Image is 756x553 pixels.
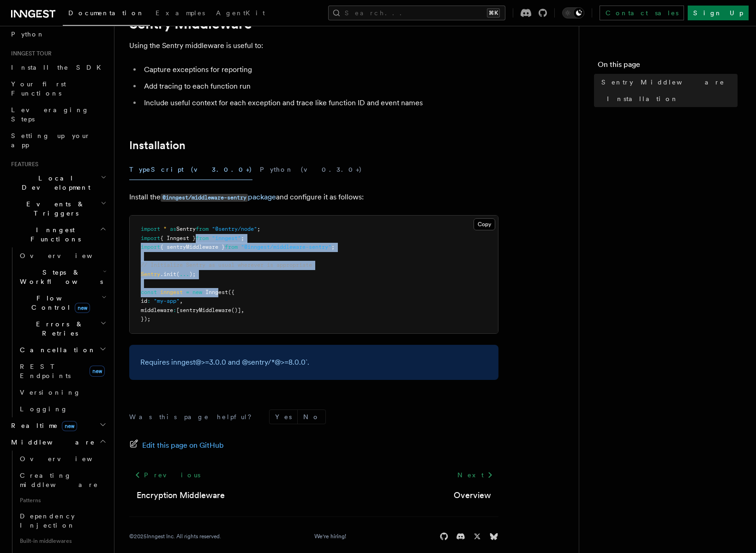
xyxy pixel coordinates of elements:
[16,247,108,264] a: Overview
[180,271,189,277] span: ...
[156,9,205,17] span: Examples
[7,247,108,417] div: Inngest Functions
[129,439,224,452] a: Edit this page on GitHub
[20,389,81,396] span: Versioning
[141,80,498,93] li: Add tracing to each function run
[241,235,244,241] span: ;
[170,226,176,232] span: as
[160,235,196,241] span: { Inngest }
[11,132,90,149] span: Setting up your app
[141,226,160,232] span: import
[688,6,749,20] a: Sign Up
[160,289,183,295] span: inngest
[129,139,186,152] a: Installation
[141,235,160,241] span: import
[600,6,684,20] a: Contact sales
[331,244,335,250] span: ;
[11,64,107,71] span: Install the SDK
[20,512,75,529] span: Dependency Injection
[16,508,108,534] a: Dependency Injection
[228,289,234,295] span: ({
[231,307,241,313] span: ()]
[196,235,209,241] span: from
[7,161,38,168] span: Features
[140,356,487,369] p: Requires inngest@>=3.0.0 and @sentry/*@>=8.0.0`.
[270,410,297,424] button: Yes
[16,316,108,342] button: Errors & Retries
[7,421,77,430] span: Realtime
[11,30,45,38] span: Python
[7,417,108,434] button: Realtimenew
[137,489,225,502] a: Encryption Middleware
[90,366,105,377] span: new
[487,8,500,18] kbd: ⌘K
[7,170,108,196] button: Local Development
[603,90,738,107] a: Installation
[16,493,108,508] span: Patterns
[7,102,108,127] a: Leveraging Steps
[173,307,176,313] span: :
[141,244,160,250] span: import
[16,384,108,401] a: Versioning
[241,244,331,250] span: "@inngest/middleware-sentry"
[68,9,144,17] span: Documentation
[161,194,248,202] code: @inngest/middleware-sentry
[16,290,108,316] button: Flow Controlnew
[20,455,115,463] span: Overview
[16,467,108,493] a: Creating middleware
[7,76,108,102] a: Your first Functions
[142,439,224,452] span: Edit this page on GitHub
[129,191,498,204] p: Install the and configure it as follows:
[7,59,108,76] a: Install the SDK
[189,271,196,277] span: );
[176,271,180,277] span: (
[75,303,90,313] span: new
[160,244,225,250] span: { sentryMiddleware }
[601,78,725,87] span: Sentry Middleware
[212,226,257,232] span: "@sentry/node"
[20,405,68,413] span: Logging
[16,345,96,355] span: Cancellation
[16,264,108,290] button: Steps & Workflows
[16,294,102,312] span: Flow Control
[150,3,210,25] a: Examples
[141,316,150,322] span: });
[20,363,71,379] span: REST Endpoints
[141,298,147,304] span: id
[314,533,346,540] a: We're hiring!
[7,434,108,451] button: Middleware
[16,319,100,338] span: Errors & Retries
[141,63,498,76] li: Capture exceptions for reporting
[562,7,584,18] button: Toggle dark mode
[16,534,108,548] span: Built-in middlewares
[474,218,495,230] button: Copy
[454,489,491,502] a: Overview
[129,39,498,52] p: Using the Sentry middleware is useful to:
[160,271,176,277] span: .init
[16,342,108,358] button: Cancellation
[7,199,101,218] span: Events & Triggers
[7,222,108,247] button: Inngest Functions
[141,289,157,295] span: const
[210,3,270,25] a: AgentKit
[129,159,252,180] button: TypeScript (v3.0.0+)
[7,174,101,192] span: Local Development
[7,438,95,447] span: Middleware
[141,307,173,313] span: middleware
[598,74,738,90] a: Sentry Middleware
[176,307,180,313] span: [
[129,533,221,540] div: © 2025 Inngest Inc. All rights reserved.
[260,159,362,180] button: Python (v0.3.0+)
[225,244,238,250] span: from
[7,50,52,57] span: Inngest tour
[141,96,498,109] li: Include useful context for each exception and trace like function ID and event names
[20,252,115,259] span: Overview
[257,226,260,232] span: ;
[16,358,108,384] a: REST Endpointsnew
[147,298,150,304] span: :
[16,451,108,467] a: Overview
[452,467,498,483] a: Next
[129,412,258,421] p: Was this page helpful?
[216,9,265,17] span: AgentKit
[241,307,244,313] span: ,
